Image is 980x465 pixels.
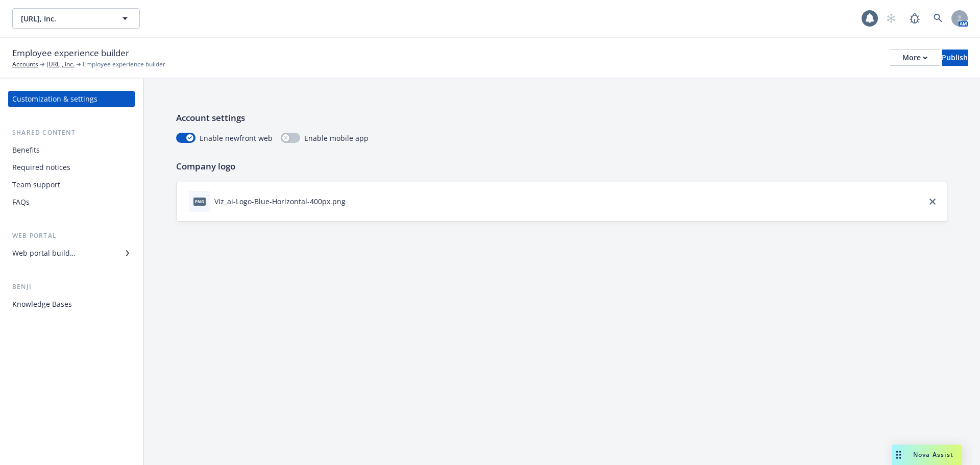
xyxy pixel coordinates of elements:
a: Benefits [8,142,135,158]
div: Required notices [12,159,70,176]
a: Team support [8,177,135,193]
div: More [902,50,927,65]
p: Account settings [176,111,947,125]
span: Nova Assist [913,450,953,459]
div: Drag to move [892,445,905,465]
button: More [890,50,940,66]
a: Required notices [8,159,135,176]
div: FAQs [12,194,30,210]
span: Employee experience builder [12,46,129,60]
button: download file [350,196,358,207]
span: png [193,198,206,205]
a: FAQs [8,194,135,210]
div: Web portal builder [12,245,76,261]
div: Team support [12,177,60,193]
a: Start snowing [881,8,901,29]
span: [URL], Inc. [21,13,109,24]
span: Employee experience builder [83,60,165,69]
button: Publish [942,50,968,66]
div: Publish [942,50,968,65]
a: Report a Bug [904,8,925,29]
p: Company logo [176,160,947,173]
span: Enable newfront web [200,133,273,143]
div: Web portal [8,231,135,241]
a: Web portal builder [8,245,135,261]
div: Knowledge Bases [12,296,72,312]
a: Accounts [12,60,38,69]
a: Search [928,8,948,29]
span: Enable mobile app [304,133,369,143]
div: Viz_ai-Logo-Blue-Horizontal-400px.png [214,196,346,207]
div: Customization & settings [12,91,97,107]
button: [URL], Inc. [12,8,140,29]
div: Benji [8,282,135,292]
button: Nova Assist [892,445,962,465]
div: Shared content [8,128,135,138]
div: Benefits [12,142,40,158]
a: [URL], Inc. [46,60,75,69]
a: Knowledge Bases [8,296,135,312]
a: Customization & settings [8,91,135,107]
a: close [926,195,939,208]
